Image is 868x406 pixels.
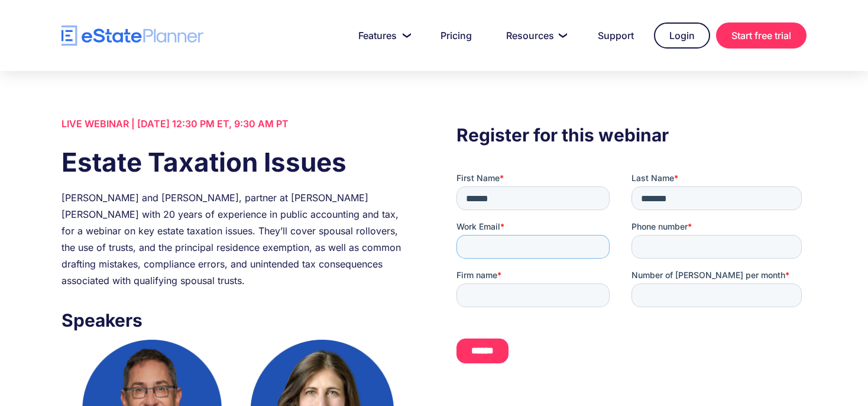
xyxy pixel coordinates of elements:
[584,24,648,47] a: Support
[61,189,412,289] div: [PERSON_NAME] and [PERSON_NAME], partner at [PERSON_NAME] [PERSON_NAME] with 20 years of experien...
[456,172,807,373] iframe: Form 0
[61,307,412,334] h3: Speakers
[716,22,807,49] a: Start free trial
[61,25,203,46] a: home
[492,24,578,47] a: Resources
[61,115,412,132] div: LIVE WEBINAR | [DATE] 12:30 PM ET, 9:30 AM PT
[61,144,412,181] h1: Estate Taxation Issues
[426,24,486,47] a: Pricing
[344,24,420,47] a: Features
[456,121,807,149] h3: Register for this webinar
[654,22,710,49] a: Login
